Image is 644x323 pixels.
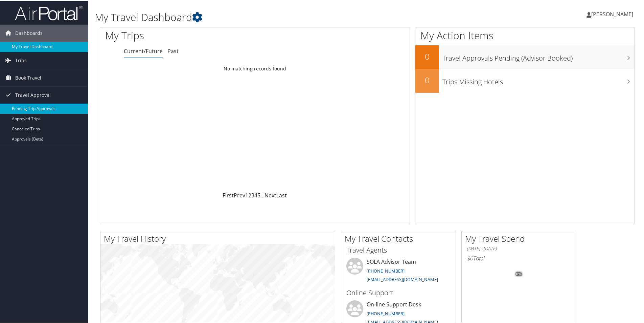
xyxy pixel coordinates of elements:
[15,69,41,86] span: Book Travel
[105,28,276,42] h1: My Trips
[516,272,522,276] tspan: 0%
[345,232,456,244] h2: My Travel Contacts
[104,232,335,244] h2: My Travel History
[254,191,257,198] a: 4
[367,310,405,316] a: [PHONE_NUMBER]
[415,68,635,92] a: 0Trips Missing Hotels
[245,191,248,198] a: 1
[442,49,635,62] h3: Travel Approvals Pending (Advisor Booked)
[248,191,251,198] a: 2
[467,254,473,261] span: $0
[465,232,576,244] h2: My Travel Spend
[251,191,254,198] a: 3
[442,73,635,86] h3: Trips Missing Hotels
[415,50,439,62] h2: 0
[346,245,451,254] h3: Travel Agents
[415,45,635,68] a: 0Travel Approvals Pending (Advisor Booked)
[15,86,51,103] span: Travel Approval
[15,51,27,68] span: Trips
[276,191,287,198] a: Last
[223,191,234,198] a: First
[260,191,264,198] span: …
[415,74,439,85] h2: 0
[167,47,179,54] a: Past
[15,4,83,20] img: airportal-logo.png
[95,9,458,24] h1: My Travel Dashboard
[346,287,451,297] h3: Online Support
[100,62,410,74] td: No matching records found
[264,191,276,198] a: Next
[257,191,260,198] a: 5
[15,24,43,41] span: Dashboards
[234,191,245,198] a: Prev
[343,257,454,285] li: SOLA Advisor Team
[367,267,405,273] a: [PHONE_NUMBER]
[586,3,640,24] a: [PERSON_NAME]
[415,28,635,42] h1: My Action Items
[591,10,633,17] span: [PERSON_NAME]
[124,47,163,54] a: Current/Future
[467,254,571,261] h6: Total
[467,245,571,251] h6: [DATE] - [DATE]
[367,276,438,282] a: [EMAIL_ADDRESS][DOMAIN_NAME]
